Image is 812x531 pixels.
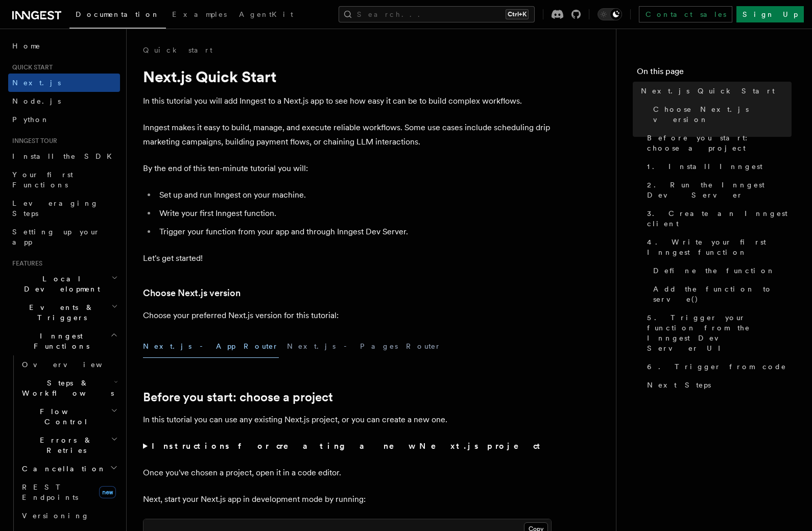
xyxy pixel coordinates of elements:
[143,161,552,176] p: By the end of this ten-minute tutorial you will:
[18,374,120,402] button: Steps & Workflows
[8,223,120,251] a: Setting up your app
[18,406,111,427] span: Flow Control
[143,413,552,427] p: In this tutorial you can use any existing Next.js project, or you can create a new one.
[643,357,792,376] a: 6. Trigger from code
[18,506,120,525] a: Versioning
[637,82,792,100] a: Next.js Quick Start
[653,104,792,125] span: Choose Next.js version
[639,6,732,22] a: Contact sales
[76,10,160,18] span: Documentation
[736,6,804,22] a: Sign Up
[8,74,120,92] a: Next.js
[647,361,786,372] span: 6. Trigger from code
[239,10,293,18] span: AgentKit
[156,225,552,239] li: Trigger your function from your app and through Inngest Dev Server.
[8,137,57,145] span: Inngest tour
[233,3,299,28] a: AgentKit
[506,9,529,19] kbd: Ctrl+K
[643,376,792,394] a: Next Steps
[12,41,41,51] span: Home
[649,280,792,308] a: Add the function to serve()
[143,439,552,453] summary: Instructions for creating a new Next.js project
[647,208,792,229] span: 3. Create an Inngest client
[643,129,792,157] a: Before you start: choose a project
[152,441,544,451] strong: Instructions for creating a new Next.js project
[143,335,279,358] button: Next.js - App Router
[166,3,233,28] a: Examples
[18,478,120,506] a: REST Endpointsnew
[8,327,120,355] button: Inngest Functions
[653,265,775,276] span: Define the function
[649,261,792,280] a: Define the function
[641,86,775,96] span: Next.js Quick Start
[647,237,792,257] span: 4. Write your first Inngest function
[8,259,42,268] span: Features
[8,165,120,194] a: Your first Functions
[12,152,118,160] span: Install the SDK
[653,284,792,304] span: Add the function to serve()
[18,378,114,398] span: Steps & Workflows
[8,37,120,55] a: Home
[8,298,120,327] button: Events & Triggers
[339,6,535,22] button: Search...Ctrl+K
[18,460,120,478] button: Cancellation
[143,466,552,480] p: Once you've chosen a project, open it in a code editor.
[143,492,552,506] p: Next, start your Next.js app in development mode by running:
[69,3,166,29] a: Documentation
[12,199,99,218] span: Leveraging Steps
[643,157,792,176] a: 1. Install Inngest
[649,100,792,129] a: Choose Next.js version
[8,63,53,71] span: Quick start
[22,483,78,501] span: REST Endpoints
[143,67,552,86] h1: Next.js Quick Start
[143,251,552,265] p: Let's get started!
[143,286,241,300] a: Choose Next.js version
[143,45,212,55] a: Quick start
[172,10,227,18] span: Examples
[18,402,120,431] button: Flow Control
[22,360,127,369] span: Overview
[8,270,120,298] button: Local Development
[12,228,100,246] span: Setting up your app
[643,204,792,233] a: 3. Create an Inngest client
[12,97,61,105] span: Node.js
[8,331,110,351] span: Inngest Functions
[8,194,120,223] a: Leveraging Steps
[22,512,89,520] span: Versioning
[143,308,552,323] p: Choose your preferred Next.js version for this tutorial:
[156,188,552,202] li: Set up and run Inngest on your machine.
[18,464,106,474] span: Cancellation
[647,133,792,153] span: Before you start: choose a project
[8,92,120,110] a: Node.js
[643,233,792,261] a: 4. Write your first Inngest function
[637,65,792,82] h4: On this page
[643,308,792,357] a: 5. Trigger your function from the Inngest Dev Server UI
[8,274,111,294] span: Local Development
[18,355,120,374] a: Overview
[647,180,792,200] span: 2. Run the Inngest Dev Server
[647,161,762,172] span: 1. Install Inngest
[12,171,73,189] span: Your first Functions
[598,8,622,20] button: Toggle dark mode
[18,435,111,455] span: Errors & Retries
[99,486,116,498] span: new
[12,115,50,124] span: Python
[143,120,552,149] p: Inngest makes it easy to build, manage, and execute reliable workflows. Some use cases include sc...
[18,431,120,460] button: Errors & Retries
[143,94,552,108] p: In this tutorial you will add Inngest to a Next.js app to see how easy it can be to build complex...
[643,176,792,204] a: 2. Run the Inngest Dev Server
[143,390,333,404] a: Before you start: choose a project
[8,147,120,165] a: Install the SDK
[8,110,120,129] a: Python
[12,79,61,87] span: Next.js
[647,312,792,353] span: 5. Trigger your function from the Inngest Dev Server UI
[156,206,552,221] li: Write your first Inngest function.
[647,380,711,390] span: Next Steps
[8,302,111,323] span: Events & Triggers
[287,335,441,358] button: Next.js - Pages Router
